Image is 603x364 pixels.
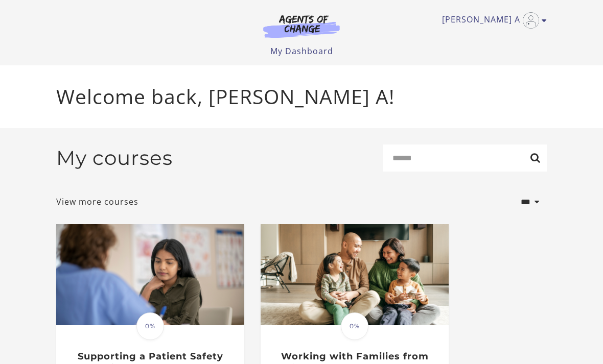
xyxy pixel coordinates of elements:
span: 0% [136,312,164,340]
span: 0% [341,312,368,340]
img: Agents of Change Logo [252,14,351,38]
a: My Dashboard [270,45,333,57]
p: Welcome back, [PERSON_NAME] A! [56,82,547,112]
a: View more courses [56,196,138,208]
h2: My courses [56,146,173,170]
a: Toggle menu [442,12,542,29]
